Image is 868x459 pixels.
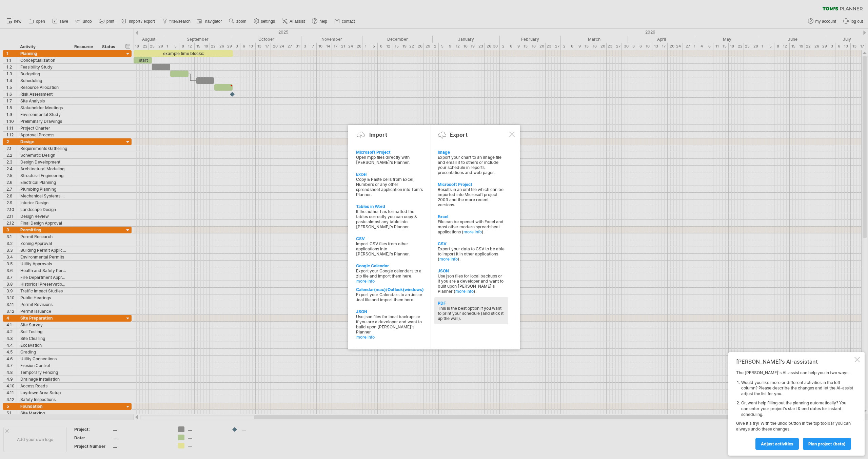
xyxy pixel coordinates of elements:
div: [PERSON_NAME]'s AI-assistant [736,358,853,365]
div: Microsoft Project [438,182,505,187]
span: plan project (beta) [808,441,846,446]
div: JSON [438,268,505,273]
li: Would you like more or different activities in the left column? Please describe the changes and l... [741,380,853,397]
div: PDF [438,301,505,306]
div: Tables in Word [356,204,423,209]
div: Export [450,131,468,138]
div: Image [438,150,505,155]
a: more info [439,256,458,262]
div: If the author has formatted the tables correctly you can copy & paste almost any table into [PERS... [356,209,423,229]
div: CSV [438,241,505,246]
a: more info [455,289,474,294]
a: more info [356,279,423,284]
a: more info [356,334,423,340]
a: plan project (beta) [803,438,851,450]
div: Import [369,131,387,138]
li: Or, want help filling out the planning automatically? You can enter your project's start & end da... [741,400,853,417]
div: The [PERSON_NAME]'s AI-assist can help you in two ways: Give it a try! With the undo button in th... [736,370,853,450]
div: Excel [356,172,423,177]
div: Excel [438,214,505,219]
div: Use json files for local backups or if you are a developer and want to built upon [PERSON_NAME]'s... [438,273,505,294]
span: Adjust activities [761,441,793,446]
div: File can be opened with Excel and most other modern spreadsheet applications ( ). [438,219,505,234]
div: Export your chart to an image file and email it to others or include your schedule in reports, pr... [438,155,505,175]
div: This is the best option if you want to print your schedule (and stick it up the wall). [438,306,505,321]
div: Export your data to CSV to be able to import it in other applications ( ). [438,246,505,262]
a: more info [463,229,482,234]
div: Results in an xml file which can be imported into Microsoft project 2003 and the more recent vers... [438,187,505,207]
a: Adjust activities [755,438,799,450]
div: Copy & Paste cells from Excel, Numbers or any other spreadsheet application into Tom's Planner. [356,177,423,197]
